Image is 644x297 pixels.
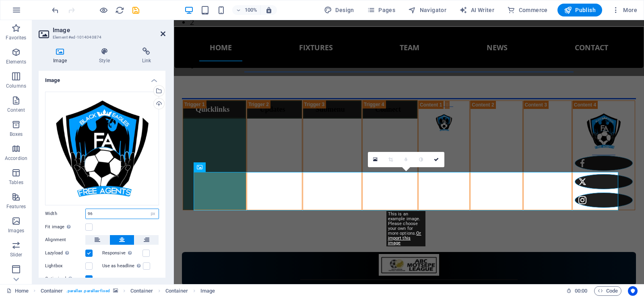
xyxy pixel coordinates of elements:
[50,5,60,15] button: undo
[244,5,257,15] h6: 100%
[102,248,142,258] label: Responsive
[594,286,621,296] button: Code
[115,5,124,15] button: reload
[51,6,60,15] i: Undo: Change image width (Ctrl+Z)
[6,203,26,210] p: Features
[9,179,23,186] p: Tables
[609,4,640,16] button: More
[45,248,85,258] label: Lazyload
[45,261,85,271] label: Lightbox
[41,286,63,296] span: Click to select. Double-click to edit
[39,71,165,85] h4: Image
[102,261,143,271] label: Use as headline
[383,152,398,167] a: Crop mode
[265,6,272,14] i: On resize automatically adjust zoom level to fit chosen device.
[580,288,582,294] span: :
[53,27,165,34] h2: Image
[6,286,29,296] a: Click to cancel selection. Double-click to open Pages
[459,6,494,14] span: AI Writer
[507,6,548,14] span: Commerce
[628,286,638,296] button: Usercentrics
[130,286,153,296] span: Click to select. Double-click to edit
[414,152,429,167] a: Greyscale
[564,6,596,14] span: Publish
[131,6,140,15] i: Save (Ctrl+S)
[6,83,26,89] p: Columns
[429,152,444,167] a: Confirm ( Ctrl ⏎ )
[398,152,414,167] a: Blur
[45,274,85,284] label: Optimized
[6,35,26,41] p: Favorites
[131,5,140,15] button: save
[10,252,23,258] p: Slider
[128,47,165,64] h4: Link
[113,289,118,293] i: This element contains a background
[85,47,127,64] h4: Style
[405,4,450,16] button: Navigator
[566,286,588,296] h6: Session time
[66,286,109,296] span: . parallax .parallax-fixed
[53,34,149,41] h3: Element #ed-1014040874
[386,211,425,246] div: This is an example image. Please choose your own for more options.
[10,131,23,137] p: Boxes
[456,4,497,16] button: AI Writer
[575,286,587,296] span: 00 00
[364,4,398,16] button: Pages
[598,286,618,296] span: Code
[45,235,85,245] label: Alignment
[612,6,637,14] span: More
[115,6,124,15] i: Reload page
[504,4,551,16] button: Commerce
[368,152,383,167] a: Select files from the file manager, stock photos, or upload file(s)
[232,5,261,15] button: 100%
[408,6,446,14] span: Navigator
[45,222,85,232] label: Fit image
[5,155,27,162] p: Accordion
[388,231,421,246] a: Or import this image
[99,5,108,15] button: Click here to leave preview mode and continue editing
[6,59,27,65] p: Elements
[200,286,215,296] span: Click to select. Double-click to edit
[557,4,602,16] button: Publish
[367,6,395,14] span: Pages
[45,92,159,205] div: cropped-logo2-modified.png
[45,211,85,216] label: Width
[321,4,357,16] button: Design
[165,286,188,296] span: Click to select. Double-click to edit
[39,47,85,64] h4: Image
[324,6,354,14] span: Design
[7,107,25,113] p: Content
[321,4,357,16] div: Design (Ctrl+Alt+Y)
[41,286,215,296] nav: breadcrumb
[8,227,25,234] p: Images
